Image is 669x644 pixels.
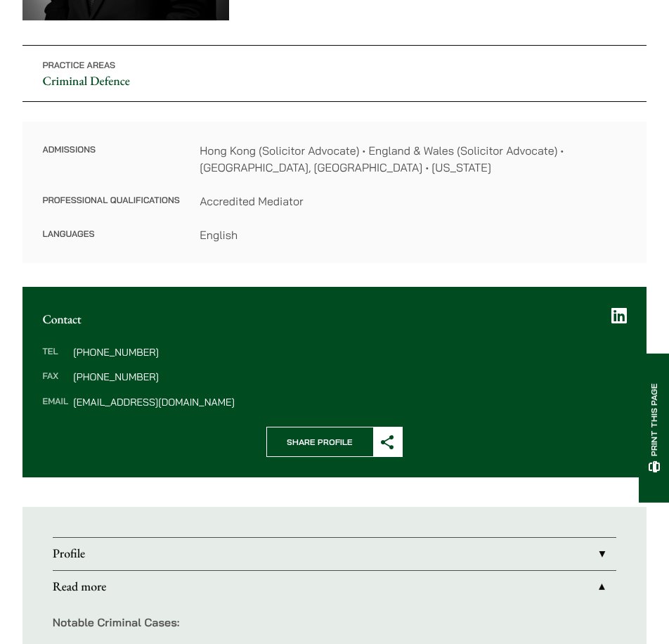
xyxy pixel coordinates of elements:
a: Read more [53,571,617,603]
a: Profile [53,538,617,570]
dt: Tel [42,347,68,373]
a: Criminal Defence [42,73,130,89]
dd: English [200,226,626,243]
span: Practice Areas [42,60,115,71]
dt: Fax [42,372,68,397]
dt: Languages [42,226,179,243]
a: LinkedIn [611,307,627,325]
span: Share Profile [267,427,373,456]
dd: Hong Kong (Solicitor Advocate) • England & Wales (Solicitor Advocate) • [GEOGRAPHIC_DATA], [GEOGR... [200,142,626,176]
dd: [PHONE_NUMBER] [73,347,626,357]
dd: [EMAIL_ADDRESS][DOMAIN_NAME] [73,397,626,407]
dd: Accredited Mediator [200,193,626,210]
dt: Email [42,397,68,407]
dd: [PHONE_NUMBER] [73,372,626,382]
dt: Admissions [42,142,179,193]
strong: Notable Criminal Cases: [53,615,180,629]
button: Share Profile [266,427,403,457]
dt: Professional Qualifications [42,193,179,226]
h2: Contact [42,312,626,327]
